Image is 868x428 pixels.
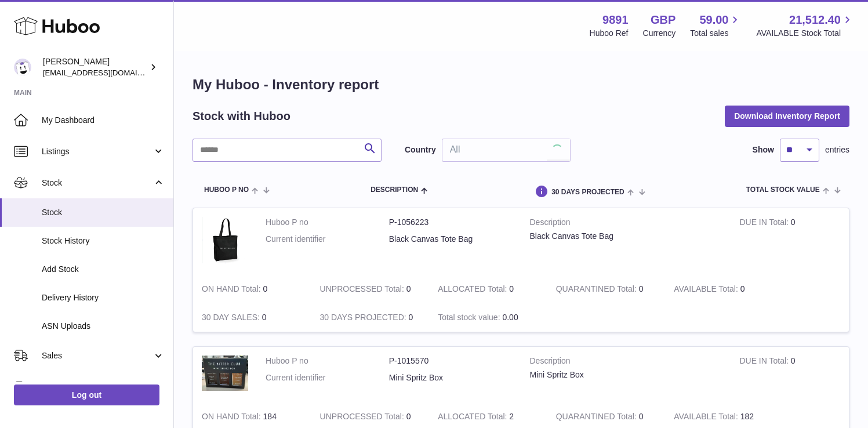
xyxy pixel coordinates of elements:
[739,217,790,230] strong: DUE IN Total
[266,372,389,383] dt: Current identifier
[42,264,165,275] span: Add Stock
[731,347,849,402] td: 0
[690,12,742,39] a: 59.00 Total sales
[42,235,165,246] span: Stock History
[530,369,722,380] div: Mini Spritz Box
[530,356,722,369] strong: Description
[389,372,513,383] dd: Mini Spritz Box
[639,284,644,293] span: 0
[556,412,639,424] strong: QUARANTINED Total
[590,28,629,39] div: Huboo Ref
[556,284,639,296] strong: QUARANTINED Total
[14,385,159,405] a: Log out
[643,28,676,39] div: Currency
[204,186,249,194] span: Huboo P no
[42,115,165,126] span: My Dashboard
[674,284,740,296] strong: AVAILABLE Total
[438,313,502,325] strong: Total stock value
[602,12,629,28] strong: 9891
[438,412,509,424] strong: ALLOCATED Total
[756,28,854,39] span: AVAILABLE Stock Total
[320,412,406,424] strong: UNPROCESSED Total
[674,412,740,424] strong: AVAILABLE Total
[789,12,841,28] span: 21,512.40
[753,144,774,155] label: Show
[429,275,547,303] td: 0
[731,208,849,275] td: 0
[551,188,624,196] span: 30 DAYS PROJECTED
[202,356,248,391] img: product image
[311,275,430,303] td: 0
[756,12,854,39] a: 21,512.40 AVAILABLE Stock Total
[690,28,742,39] span: Total sales
[193,275,311,303] td: 0
[266,217,389,228] dt: Huboo P no
[42,207,165,218] span: Stock
[193,303,311,332] td: 0
[320,313,409,325] strong: 30 DAYS PROJECTED
[389,217,513,228] dd: P-1056223
[651,12,675,28] strong: GBP
[746,186,820,194] span: Total stock value
[371,186,418,194] span: Description
[42,350,152,361] span: Sales
[42,177,152,188] span: Stock
[825,144,849,155] span: entries
[405,144,436,155] label: Country
[389,356,513,367] dd: P-1015570
[193,108,290,124] h2: Stock with Huboo
[43,56,147,78] div: [PERSON_NAME]
[193,75,849,94] h1: My Huboo - Inventory report
[389,234,513,245] dd: Black Canvas Tote Bag
[311,303,430,332] td: 0
[202,313,262,325] strong: 30 DAY SALES
[502,313,518,322] span: 0.00
[699,12,728,28] span: 59.00
[438,284,509,296] strong: ALLOCATED Total
[42,292,165,303] span: Delivery History
[14,59,31,76] img: ro@thebitterclub.co.uk
[42,146,152,157] span: Listings
[530,231,722,242] div: Black Canvas Tote Bag
[665,275,783,303] td: 0
[43,68,170,77] span: [EMAIL_ADDRESS][DOMAIN_NAME]
[739,356,790,368] strong: DUE IN Total
[530,217,722,231] strong: Description
[639,412,644,421] span: 0
[266,234,389,245] dt: Current identifier
[266,356,389,367] dt: Huboo P no
[320,284,406,296] strong: UNPROCESSED Total
[202,412,263,424] strong: ON HAND Total
[42,321,165,332] span: ASN Uploads
[202,284,263,296] strong: ON HAND Total
[202,217,248,263] img: product image
[725,106,849,126] button: Download Inventory Report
